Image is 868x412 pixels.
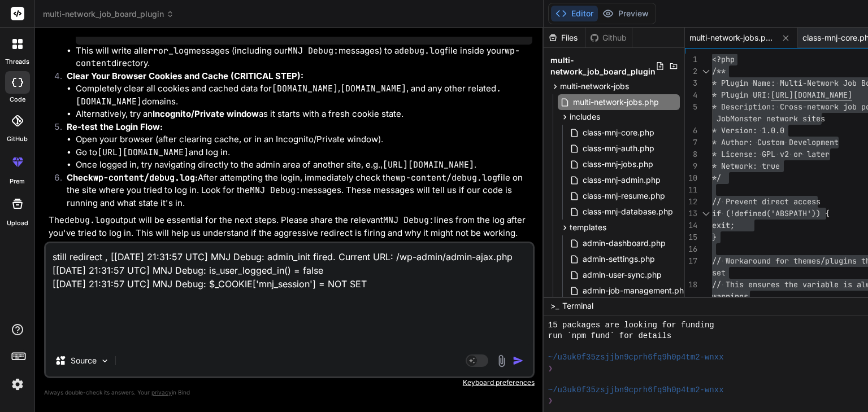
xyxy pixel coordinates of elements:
code: wp-content/debug.log [396,172,497,183]
span: ❯ [548,396,554,406]
code: [DOMAIN_NAME] [272,83,338,94]
span: * Plugin URI: [712,90,771,100]
button: Preview [598,6,653,21]
div: 17 [685,255,697,267]
code: error_log [143,45,189,56]
span: includes [570,111,600,122]
code: debug.log [399,45,445,56]
li: After attempting the login, immediately check the file on the site where you tried to log in. Loo... [58,172,532,210]
div: 9 [685,160,697,172]
code: wp-content/debug.log [93,172,195,183]
code: [DOMAIN_NAME] [340,83,406,94]
span: run `npm fund` for details [548,331,671,341]
span: * Version: 1.0.0 [712,125,784,135]
div: 12 [685,196,697,208]
span: ~/u3uk0f35zsjjbn9cprh6fq9h0p4tm2-wnxx [548,385,724,396]
span: class-mnj-database.php [581,205,674,218]
label: GitHub [7,134,28,144]
label: prem [10,177,25,186]
label: code [10,95,25,104]
li: Alternatively, try an as it starts with a fresh cookie state. [76,108,532,121]
span: admin-job-management.php [581,284,690,297]
span: class-mnj-jobs.php [581,157,654,171]
li: Completely clear all cookies and cached data for , , and any other related domains. [76,82,532,108]
li: This will write all messages (including our messages) to a file inside your directory. [76,45,532,70]
span: privacy [151,389,172,396]
span: set [712,268,726,278]
div: 3 [685,77,697,89]
img: icon [513,355,524,366]
code: debug.log [64,214,110,226]
span: * Network: true [712,161,780,171]
span: multi-network-jobs [560,81,629,92]
span: multi-network-jobs.php [689,32,774,43]
div: 13 [685,208,697,220]
div: 10 [685,172,697,184]
label: Upload [7,218,28,228]
code: MNJ Debug: [288,45,338,56]
div: 16 [685,243,697,255]
span: ❯ [548,363,554,374]
code: .[DOMAIN_NAME] [76,83,501,107]
li: Open your browser (after clearing cache, or in an Incognito/Private window). [76,133,532,146]
li: Once logged in, try navigating directly to the admin area of another site, e.g., . [76,159,532,172]
code: MNJ Debug: [383,214,434,226]
div: Click to collapse the range. [698,208,713,220]
code: wp-content [76,45,520,69]
img: settings [8,375,27,394]
span: Terminal [562,300,593,312]
span: class-mnj-admin.php [581,173,662,187]
span: warnings [712,291,748,301]
div: 1 [685,54,697,65]
strong: Clear Your Browser Cookies and Cache (CRITICAL STEP): [67,71,303,81]
p: Always double-check its answers. Your in Bind [44,387,535,398]
span: >_ [550,300,559,312]
p: The output will be essential for the next steps. Please share the relevant lines from the log aft... [49,214,532,239]
div: 11 [685,184,697,196]
span: <?php [712,54,735,64]
strong: Check : [67,172,198,183]
div: 2 [685,65,697,77]
strong: Re-test the Login Flow: [67,121,163,132]
div: 15 [685,231,697,243]
p: Source [71,355,97,366]
label: threads [5,57,29,67]
code: MNJ Debug: [250,185,301,196]
span: 15 packages are looking for funding [548,320,714,331]
span: class-mnj-auth.php [581,142,656,155]
div: 5 [685,101,697,113]
span: [URL][DOMAIN_NAME] [771,90,852,100]
div: 4 [685,89,697,101]
img: attachment [495,354,508,367]
div: 6 [685,125,697,137]
div: Click to collapse the range. [698,65,713,77]
div: 18 [685,279,697,291]
span: templates [570,222,606,233]
div: 7 [685,137,697,148]
div: Github [585,32,632,43]
code: [URL][DOMAIN_NAME] [383,159,474,170]
div: 8 [685,148,697,160]
span: admin-dashboard.php [581,236,667,250]
span: multi-network_job_board_plugin [43,8,174,20]
span: JobMonster network sites [717,113,825,124]
span: ~/u3uk0f35zsjjbn9cprh6fq9h0p4tm2-wnxx [548,352,724,363]
button: Editor [551,6,598,21]
div: Files [544,32,585,43]
span: multi-network_job_board_plugin [550,55,656,77]
span: admin-user-sync.php [581,268,663,282]
span: } [712,232,717,242]
span: admin-settings.php [581,252,656,266]
img: Pick Models [100,356,110,366]
div: 14 [685,220,697,231]
span: // Prevent direct access [712,196,821,207]
span: * Author: Custom Development [712,137,839,147]
strong: Incognito/Private window [153,108,259,119]
span: if (!defined('ABSPATH')) { [712,208,830,218]
li: Go to and log in. [76,146,532,159]
span: class-mnj-core.php [581,126,656,139]
code: [URL][DOMAIN_NAME] [97,147,189,158]
p: Keyboard preferences [44,378,535,387]
span: class-mnj-resume.php [581,189,666,203]
span: exit; [712,220,735,230]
